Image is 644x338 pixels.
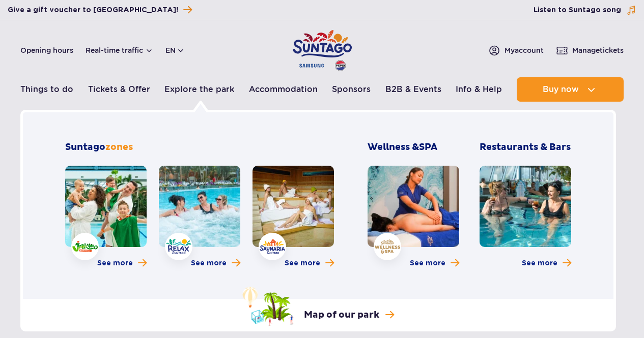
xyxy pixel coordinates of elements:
span: See more [285,258,320,268]
a: More about Relax zone [191,258,240,268]
a: Things to do [20,77,73,102]
a: B2B & Events [385,77,441,102]
a: Map of our park [243,287,394,326]
h3: Wellness & [368,141,459,153]
a: More about Jamango zone [97,258,147,268]
a: Accommodation [249,77,318,102]
span: See more [410,258,445,268]
a: Sponsors [332,77,371,102]
span: Manage tickets [572,45,624,55]
a: Managetickets [556,44,624,56]
button: Buy now [517,77,624,102]
span: See more [97,258,133,268]
a: More about Saunaria zone [285,258,334,268]
a: Info & Help [456,77,502,102]
p: Map of our park [304,309,379,321]
span: See more [191,258,227,268]
span: Buy now [543,85,579,94]
button: Real-time traffic [86,46,153,54]
span: See more [522,258,557,268]
span: My account [505,45,544,55]
h2: Suntago [65,141,334,153]
h3: Restaurants & Bars [480,141,571,153]
button: en [165,45,185,55]
span: SPA [419,141,437,153]
a: Myaccount [488,44,544,56]
a: More about Restaurants & Bars [522,258,571,268]
span: zones [105,141,133,153]
a: Opening hours [20,45,73,55]
a: Tickets & Offer [88,77,150,102]
a: Explore the park [164,77,234,102]
a: More about Wellness & SPA [410,258,459,268]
